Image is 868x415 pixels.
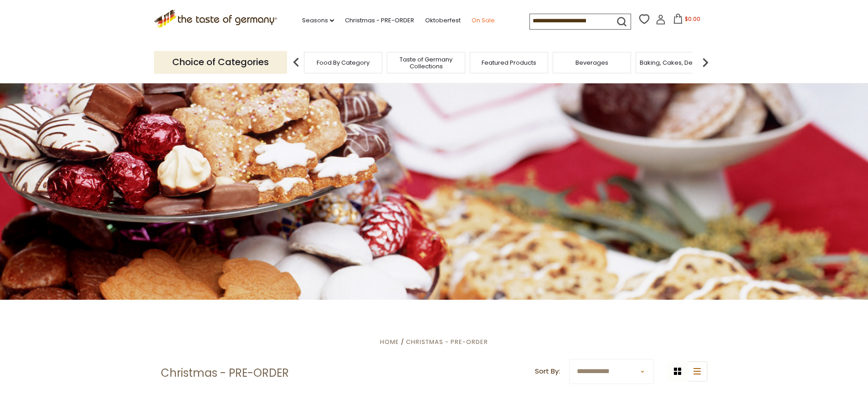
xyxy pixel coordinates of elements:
[425,15,461,26] a: Oktoberfest
[287,53,305,72] img: previous arrow
[685,15,700,23] span: $0.00
[668,14,706,27] button: $0.00
[317,59,370,66] a: Food By Category
[535,366,560,377] label: Sort By:
[390,56,462,70] a: Taste of Germany Collections
[380,338,399,346] a: Home
[345,15,414,26] a: Christmas - PRE-ORDER
[406,338,488,346] a: Christmas - PRE-ORDER
[696,53,714,72] img: next arrow
[640,59,710,66] a: Baking, Cakes, Desserts
[472,15,495,26] a: On Sale
[154,51,287,73] p: Choice of Categories
[482,59,536,66] a: Featured Products
[575,59,608,66] a: Beverages
[161,366,289,380] h1: Christmas - PRE-ORDER
[302,15,334,26] a: Seasons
